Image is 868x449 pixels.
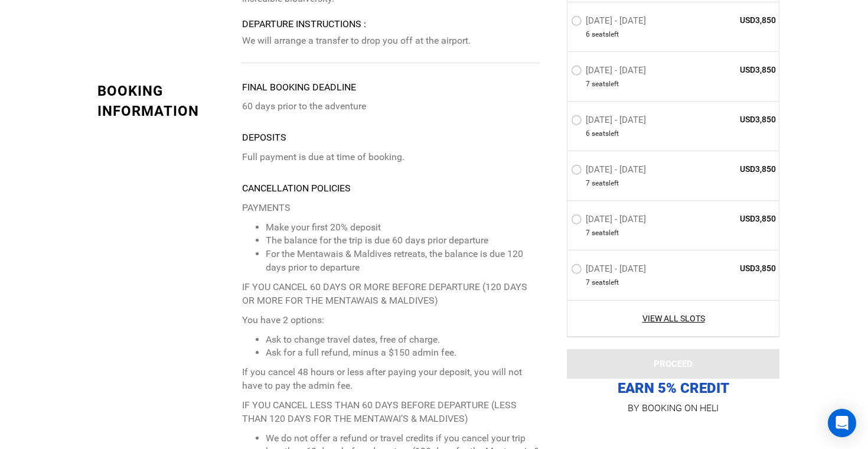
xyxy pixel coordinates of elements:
span: seat left [592,278,619,288]
p: IF YOU CANCEL 60 DAYS OR MORE BEFORE DEPARTURE (120 DAYS OR MORE FOR THE MENTAWAIS & MALDIVES) [242,281,540,308]
li: Make your first 20% deposit [266,221,540,235]
p: If you cancel 48 hours or less after paying your deposit, you will not have to pay the admin fee. [242,366,540,393]
span: 7 [586,179,590,189]
button: PROCEED [567,349,779,379]
div: Departure Instructions : [242,18,540,31]
li: Ask to change travel dates, free of charge. [266,333,540,347]
p: IF YOU CANCEL LESS THAN 60 DAYS BEFORE DEPARTURE (LESS THAN 120 DAYS FOR THE MENTAWAI’S & MALDIVES) [242,399,540,426]
span: USD3,850 [690,263,776,275]
span: 7 [586,79,590,89]
label: [DATE] - [DATE] [571,15,649,30]
li: For the Mentawais & Maldives retreats, the balance is due 120 days prior to departure [266,248,540,275]
span: USD3,850 [690,164,776,175]
p: PAYMENTS [242,201,540,215]
span: s [605,79,609,89]
span: 7 [586,229,590,239]
label: [DATE] - [DATE] [571,65,649,79]
span: 7 [586,278,590,288]
label: [DATE] - [DATE] [571,165,649,179]
div: BOOKING INFORMATION [97,81,233,122]
span: USD3,850 [690,64,776,76]
li: Ask for a full refund, minus a $150 admin fee. [266,346,540,360]
span: s [605,179,609,189]
p: BY BOOKING ON HELI [567,400,779,417]
span: seat left [592,179,619,189]
span: 6 [586,30,590,40]
strong: Cancellation Policies [242,183,351,194]
strong: Final booking deadline [242,82,356,93]
div: Open Intercom Messenger [828,409,856,437]
span: USD3,850 [690,14,776,26]
p: Full payment is due at time of booking. [242,151,540,164]
span: seat left [592,30,619,40]
span: s [605,30,609,40]
strong: Deposits [242,132,286,143]
span: USD3,850 [690,213,776,225]
span: s [605,278,609,288]
span: seat left [592,229,619,239]
span: 6 [586,129,590,139]
label: [DATE] - [DATE] [571,264,649,278]
span: seat left [592,129,619,139]
span: s [605,229,609,239]
p: 60 days prior to the adventure [242,100,540,113]
span: USD3,850 [690,113,776,125]
p: We will arrange a transfer to drop you off at the airport. [242,34,540,48]
span: seat left [592,79,619,89]
label: [DATE] - [DATE] [571,115,649,129]
p: You have 2 options: [242,314,540,327]
span: s [605,129,609,139]
a: View All Slots [571,313,776,324]
li: The balance for the trip is due 60 days prior departure [266,234,540,248]
label: [DATE] - [DATE] [571,214,649,229]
